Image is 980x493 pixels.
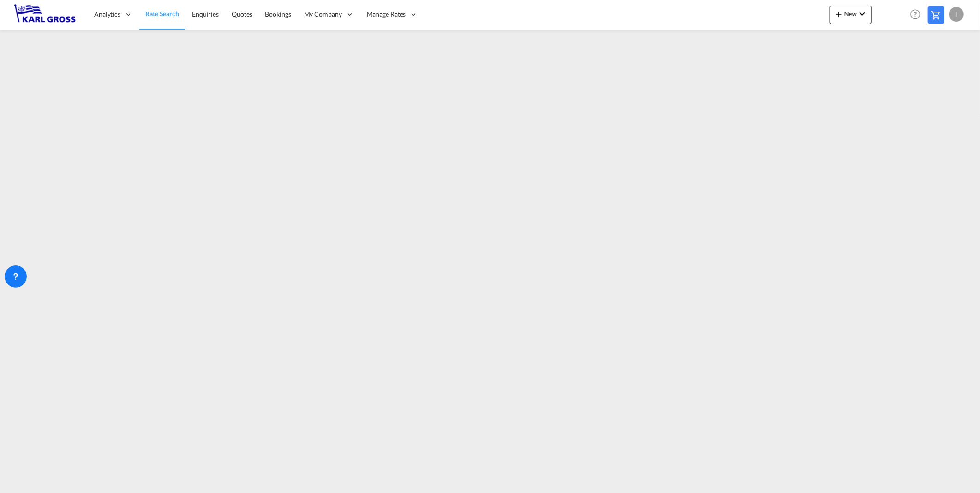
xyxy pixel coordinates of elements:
[94,10,120,19] span: Analytics
[908,6,928,23] div: Help
[949,7,964,22] div: I
[908,6,923,22] span: Help
[232,10,252,18] span: Quotes
[265,10,291,18] span: Bookings
[192,10,219,18] span: Enquiries
[14,4,76,25] img: 3269c73066d711f095e541db4db89301.png
[833,8,844,19] md-icon: icon-plus 400-fg
[367,10,406,19] span: Manage Rates
[145,10,179,18] span: Rate Search
[830,6,872,24] button: icon-plus 400-fgNewicon-chevron-down
[833,10,868,18] span: New
[304,10,342,19] span: My Company
[857,8,868,19] md-icon: icon-chevron-down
